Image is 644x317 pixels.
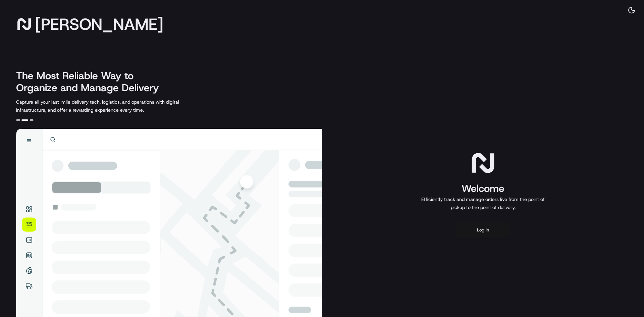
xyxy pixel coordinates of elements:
p: Capture all your last-mile delivery tech, logistics, and operations with digital infrastructure, ... [16,98,209,114]
button: Log in [456,222,510,238]
h1: Welcome [419,182,547,195]
span: [PERSON_NAME] [35,17,163,31]
p: Efficiently track and manage orders live from the point of pickup to the point of delivery. [419,195,547,211]
h2: The Most Reliable Way to Organize and Manage Delivery [16,70,166,94]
